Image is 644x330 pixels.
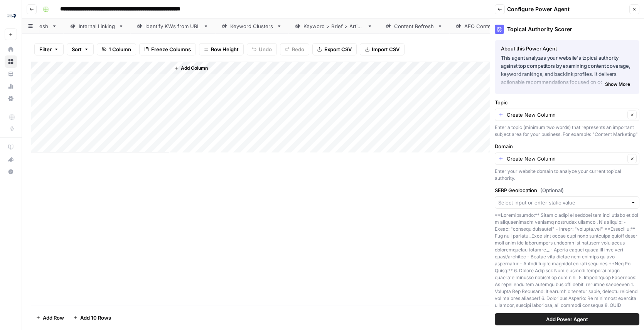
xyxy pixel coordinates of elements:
[230,22,273,30] div: Keyword Clusters
[215,18,288,34] a: Keyword Clusters
[312,43,357,55] button: Export CSV
[449,18,537,34] a: AEO Content Scorecard
[5,154,17,165] div: What's new?
[67,43,94,55] button: Sort
[324,45,352,53] span: Export CSV
[34,43,64,55] button: Filter
[540,186,564,194] span: (Optional)
[5,80,17,92] a: Usage
[130,18,215,34] a: Identify KWs from URL
[39,45,52,53] span: Filter
[72,45,82,53] span: Sort
[292,45,304,53] span: Redo
[64,18,130,34] a: Internal Linking
[171,63,211,73] button: Add Column
[259,45,272,53] span: Undo
[605,81,630,88] span: Show More
[211,45,239,53] span: Row Height
[495,25,639,34] div: Topical Authority Scorer
[5,141,17,153] a: AirOps Academy
[495,142,639,150] label: Domain
[79,22,115,30] div: Internal Linking
[5,166,17,178] button: Help + Support
[288,18,379,34] a: Keyword > Brief > Article
[464,22,522,30] div: AEO Content Scorecard
[360,43,405,55] button: Import CSV
[109,45,131,53] span: 1 Column
[495,168,639,182] div: Enter your website domain to analyze your current topical authority.
[5,153,17,166] button: What's new?
[151,45,191,53] span: Freeze Columns
[181,65,208,72] span: Add Column
[199,43,244,55] button: Row Height
[5,6,17,25] button: Workspace: Compound Growth
[495,186,639,194] label: SERP Geolocation
[379,18,449,34] a: Content Refresh
[495,124,639,138] div: Enter a topic (minimum two words) that represents an important subject area for your business. Fo...
[280,43,309,55] button: Redo
[5,55,17,68] a: Browse
[501,45,633,52] div: About this Power Agent
[43,314,64,322] span: Add Row
[546,315,588,323] span: Add Power Agent
[139,43,196,55] button: Freeze Columns
[145,22,200,30] div: Identify KWs from URL
[498,199,627,206] input: Select input or enter static value
[495,99,639,106] label: Topic
[372,45,400,53] span: Import CSV
[495,313,639,325] button: Add Power Agent
[97,43,136,55] button: 1 Column
[5,92,17,105] a: Settings
[69,312,116,324] button: Add 10 Rows
[394,22,434,30] div: Content Refresh
[31,312,69,324] button: Add Row
[501,54,633,87] p: This agent analyzes your website's topical authority against top competitors by examining content...
[5,68,17,80] a: Your Data
[5,43,17,55] a: Home
[247,43,277,55] button: Undo
[602,79,633,89] button: Show More
[303,22,364,30] div: Keyword > Brief > Article
[5,9,19,23] img: Compound Growth Logo
[507,155,625,162] input: Create New Column
[80,314,111,322] span: Add 10 Rows
[507,111,625,119] input: Create New Column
